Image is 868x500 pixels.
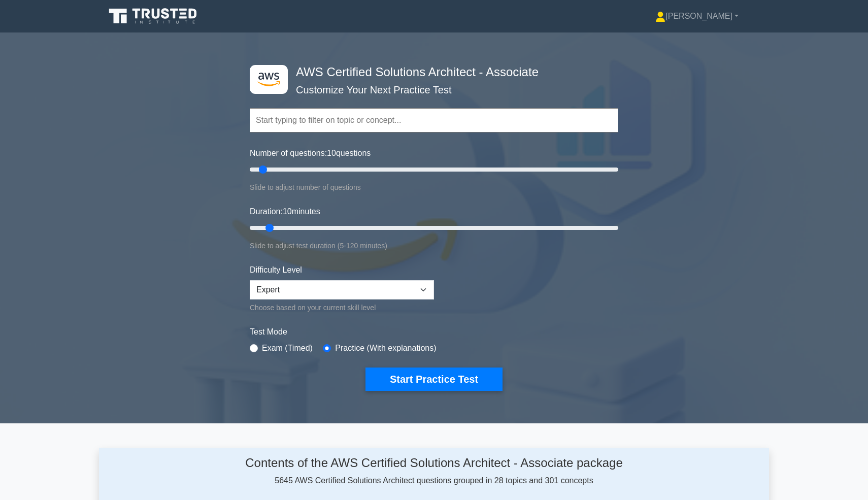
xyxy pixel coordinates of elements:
[327,149,336,157] span: 10
[250,108,618,132] input: Start typing to filter on topic or concept...
[250,240,618,252] div: Slide to adjust test duration (5-120 minutes)
[250,264,302,276] label: Difficulty Level
[250,206,320,218] label: Duration: minutes
[195,456,673,471] h4: Contents of the AWS Certified Solutions Architect - Associate package
[335,342,436,354] label: Practice (With explanations)
[195,456,673,487] div: 5645 AWS Certified Solutions Architect questions grouped in 28 topics and 301 concepts
[250,181,618,193] div: Slide to adjust number of questions
[292,65,569,80] h4: AWS Certified Solutions Architect - Associate
[283,207,292,216] span: 10
[365,368,503,391] button: Start Practice Test
[631,6,763,26] a: [PERSON_NAME]
[250,147,371,159] label: Number of questions: questions
[250,326,618,338] label: Test Mode
[250,302,434,314] div: Choose based on your current skill level
[262,342,313,354] label: Exam (Timed)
